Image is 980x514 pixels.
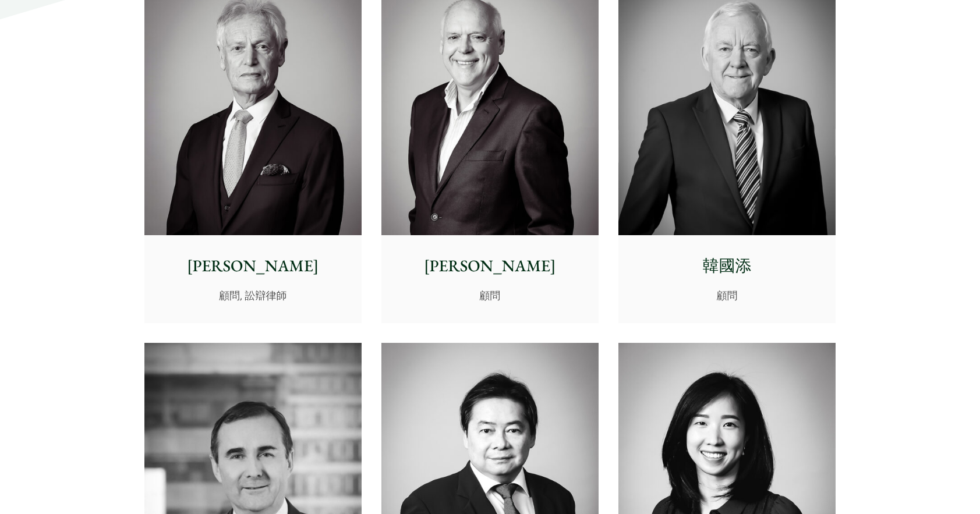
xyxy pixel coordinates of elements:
[154,288,352,303] p: 顧問, 訟辯律師
[628,254,826,278] p: 韓國添
[391,254,589,278] p: [PERSON_NAME]
[391,288,589,303] p: 顧問
[628,288,826,303] p: 顧問
[154,254,352,278] p: [PERSON_NAME]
